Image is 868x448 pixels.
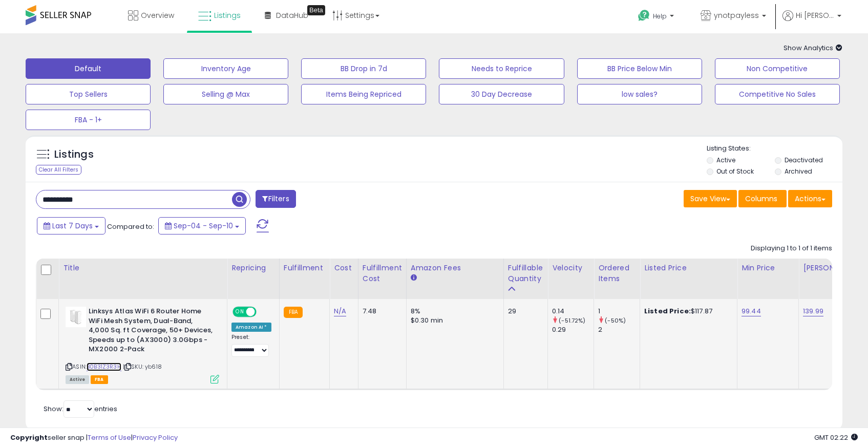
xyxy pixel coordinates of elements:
small: Amazon Fees. [411,273,417,283]
div: Displaying 1 to 1 of 1 items [751,244,832,253]
span: DataHub [276,10,308,20]
span: Last 7 Days [52,221,93,231]
strong: Copyright [10,433,48,442]
div: 8% [411,307,496,316]
a: B0B31Z3R3H [87,362,121,371]
small: (-51.72%) [559,316,585,325]
div: Min Price [742,263,794,273]
div: Repricing [231,263,275,273]
div: 0.14 [552,307,594,316]
div: Clear All Filters [36,165,81,175]
a: Hi [PERSON_NAME] [782,10,841,33]
span: Overview [141,10,174,20]
span: 2025-09-18 02:22 GMT [814,433,858,442]
div: Listed Price [644,263,733,273]
div: Title [63,263,223,273]
span: Show: entries [44,404,117,414]
button: Last 7 Days [37,217,105,234]
div: 2 [598,325,640,334]
span: Compared to: [107,222,154,231]
div: [PERSON_NAME] [803,263,864,273]
span: ynotpayless [714,10,759,20]
div: Ordered Items [598,263,636,284]
button: Needs to Reprice [439,58,564,79]
div: Amazon Fees [411,263,499,273]
button: Inventory Age [163,58,288,79]
div: $117.87 [644,307,729,316]
button: FBA - 1+ [26,110,151,130]
div: ASIN: [66,307,219,382]
button: Selling @ Max [163,84,288,104]
button: Columns [738,190,787,207]
button: Save View [684,190,737,207]
i: Get Help [638,9,650,22]
button: Filters [256,190,295,208]
button: 30 Day Decrease [439,84,564,104]
a: 139.99 [803,306,823,316]
span: OFF [255,308,271,316]
button: Sep-04 - Sep-10 [158,217,246,234]
a: Privacy Policy [133,433,178,442]
div: Cost [334,263,354,273]
label: Active [716,156,735,164]
button: Non Competitive [715,58,840,79]
div: Velocity [552,263,589,273]
div: $0.30 min [411,316,496,325]
button: low sales? [577,84,702,104]
span: Sep-04 - Sep-10 [174,221,233,231]
button: Competitive No Sales [715,84,840,104]
a: N/A [334,306,346,316]
span: Show Analytics [784,43,842,53]
span: Hi [PERSON_NAME] [796,10,834,20]
p: Listing States: [707,144,842,154]
a: Terms of Use [88,433,131,442]
label: Deactivated [785,156,823,164]
div: Fulfillable Quantity [508,263,543,284]
div: Fulfillment [284,263,325,273]
span: Listings [214,10,241,20]
span: All listings currently available for purchase on Amazon [66,375,89,384]
a: 99.44 [742,306,761,316]
label: Out of Stock [716,167,754,176]
span: ON [234,308,246,316]
div: Tooltip anchor [307,5,325,15]
div: 29 [508,307,540,316]
span: FBA [91,375,108,384]
span: | SKU: yb618 [123,362,162,371]
button: Actions [788,190,832,207]
button: Default [26,58,151,79]
button: BB Drop in 7d [301,58,426,79]
b: Listed Price: [644,306,691,316]
div: Fulfillment Cost [363,263,402,284]
span: Columns [745,194,777,204]
div: 7.48 [363,307,398,316]
b: Linksys Atlas WiFi 6 Router Home WiFi Mesh System, Dual-Band, 4,000 Sq. ft Coverage, 50+ Devices,... [89,307,213,357]
a: Help [630,2,684,33]
div: seller snap | | [10,433,178,443]
div: 1 [598,307,640,316]
img: 31GCPhjJZIL._SL40_.jpg [66,307,86,327]
div: Preset: [231,334,271,357]
h5: Listings [54,147,94,162]
div: Amazon AI * [231,323,271,332]
button: BB Price Below Min [577,58,702,79]
span: Help [653,12,667,20]
small: (-50%) [605,316,626,325]
button: Items Being Repriced [301,84,426,104]
label: Archived [785,167,812,176]
div: 0.29 [552,325,594,334]
small: FBA [284,307,303,318]
button: Top Sellers [26,84,151,104]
